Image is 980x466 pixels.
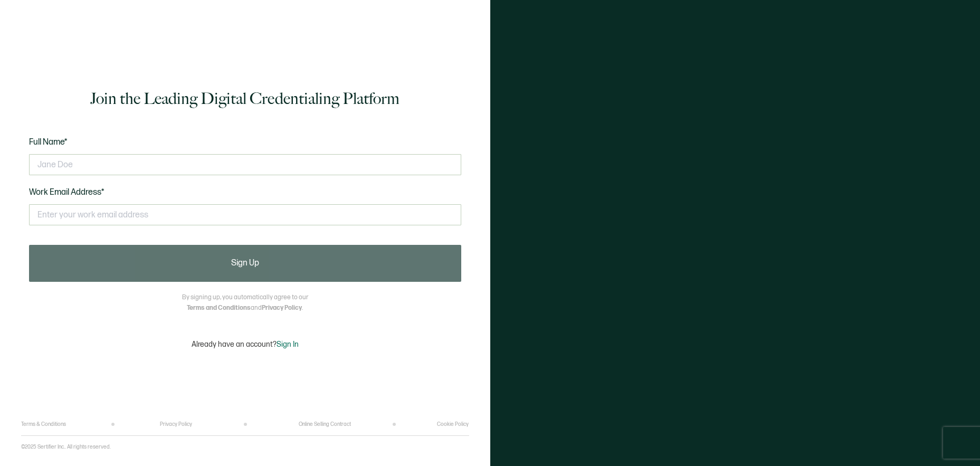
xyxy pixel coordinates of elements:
[90,88,399,109] h1: Join the Leading Digital Credentialing Platform
[231,259,259,268] span: Sign Up
[29,137,68,147] span: Full Name*
[299,421,351,427] a: Online Selling Contract
[29,154,461,175] input: Jane Doe
[437,421,469,427] a: Cookie Policy
[192,340,299,349] p: Already have an account?
[29,187,104,197] span: Work Email Address*
[182,292,308,313] p: By signing up, you automatically agree to our and .
[21,421,66,427] a: Terms & Conditions
[262,304,302,312] a: Privacy Policy
[160,421,192,427] a: Privacy Policy
[21,444,111,450] p: ©2025 Sertifier Inc.. All rights reserved.
[277,340,299,349] span: Sign In
[29,204,461,225] input: Enter your work email address
[187,304,251,312] a: Terms and Conditions
[29,245,461,282] button: Sign Up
